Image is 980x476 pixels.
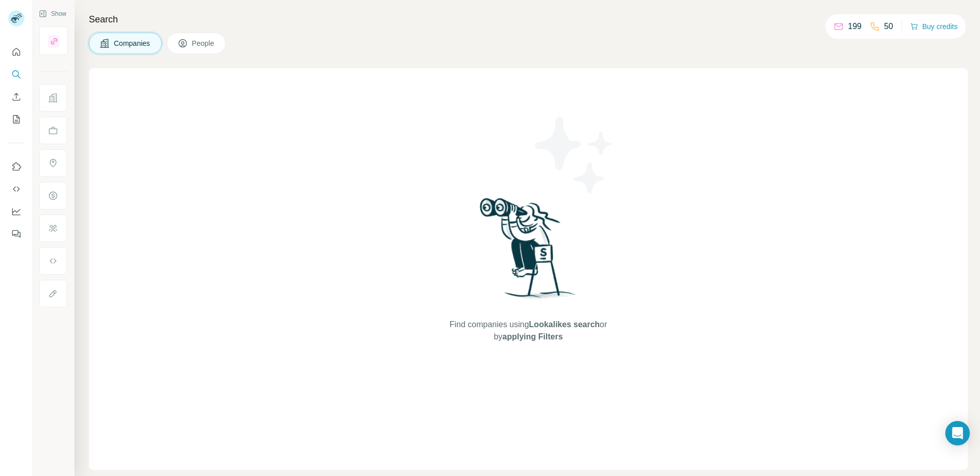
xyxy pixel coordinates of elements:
span: Find companies using or by [447,319,610,343]
p: 199 [848,20,862,33]
button: My lists [8,110,24,128]
div: Open Intercom Messenger [945,421,970,445]
button: Dashboard [8,202,24,221]
span: Lookalikes search [529,320,600,329]
button: Enrich CSV [8,88,24,106]
button: Buy credits [910,19,958,34]
button: Use Surfe on LinkedIn [8,157,24,176]
span: applying Filters [502,332,562,341]
span: Companies [114,38,151,48]
button: Search [8,65,24,84]
h4: Search [89,12,968,27]
img: Surfe Illustration - Woman searching with binoculars [475,195,581,309]
img: Surfe Illustration - Stars [528,109,620,201]
button: Feedback [8,225,24,243]
button: Quick start [8,43,24,61]
p: 50 [884,20,893,33]
button: Show [32,6,73,21]
span: People [192,38,215,48]
button: Use Surfe API [8,180,24,198]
